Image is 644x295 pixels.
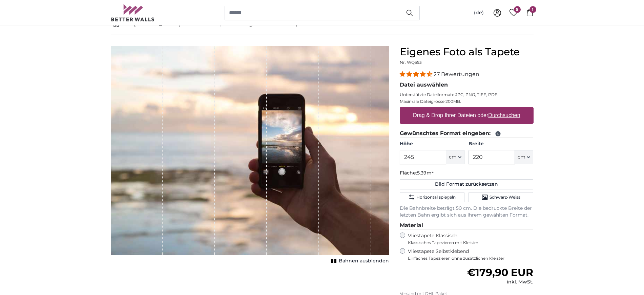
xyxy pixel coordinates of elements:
label: Vliestapete Selbstklebend [408,248,534,261]
span: 5.39m² [417,170,434,176]
label: Vliestapete Klassisch [408,233,528,245]
button: cm [515,150,533,164]
span: 1 [529,6,536,13]
legend: Gewünschtes Format eingeben: [400,129,534,138]
legend: Material [400,221,534,230]
span: Nr. WQ553 [400,60,422,65]
u: Durchsuchen [488,112,520,118]
button: Bahnen ausblenden [329,256,389,266]
button: (de) [469,7,489,19]
button: cm [446,150,464,164]
label: Höhe [400,141,464,147]
span: €179,90 EUR [467,266,533,279]
div: 1 of 1 [111,46,389,266]
button: Bild Format zurücksetzen [400,179,534,189]
span: Schwarz-Weiss [490,195,520,200]
p: Maximale Dateigrösse 200MB. [400,99,534,104]
p: Die Bahnbreite beträgt 50 cm. Die bedruckte Breite der letzten Bahn ergibt sich aus Ihrem gewählt... [400,205,534,219]
span: cm [518,154,525,161]
span: 4.41 stars [400,71,434,77]
p: Fläche: [400,170,534,177]
p: Unterstützte Dateiformate JPG, PNG, TIFF, PDF. [400,92,534,97]
legend: Datei auswählen [400,81,534,89]
span: Klassisches Tapezieren mit Kleister [408,240,528,245]
span: Horizontal spiegeln [416,195,456,200]
h1: Eigenes Foto als Tapete [400,46,534,58]
span: cm [449,154,457,161]
span: Einfaches Tapezieren ohne zusätzlichen Kleister [408,256,534,261]
label: Drag & Drop Ihrer Dateien oder [410,109,523,122]
img: Betterwalls [111,4,155,21]
label: Breite [469,141,533,147]
span: 27 Bewertungen [434,71,479,77]
button: Horizontal spiegeln [400,192,464,202]
button: Schwarz-Weiss [469,192,533,202]
div: inkl. MwSt. [467,279,533,285]
span: Bahnen ausblenden [339,258,389,264]
span: 5 [514,6,521,13]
